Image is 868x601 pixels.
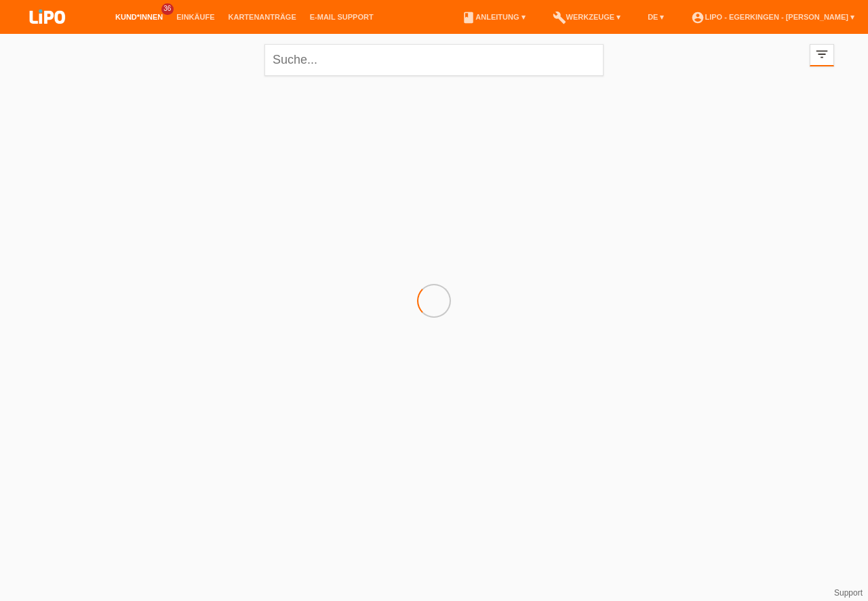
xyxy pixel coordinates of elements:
i: build [553,11,566,24]
i: account_circle [691,11,705,24]
span: 36 [161,3,174,15]
a: Kartenanträge [222,13,303,21]
a: bookAnleitung ▾ [455,13,532,21]
i: filter_list [814,47,829,62]
a: buildWerkzeuge ▾ [546,13,628,21]
a: Kund*innen [108,13,170,21]
a: Einkäufe [170,13,221,21]
a: Support [834,588,863,598]
i: book [462,11,475,24]
a: account_circleLIPO - Egerkingen - [PERSON_NAME] ▾ [684,13,861,21]
a: DE ▾ [641,13,671,21]
a: E-Mail Support [303,13,380,21]
input: Suche... [264,44,604,76]
a: LIPO pay [14,28,81,38]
